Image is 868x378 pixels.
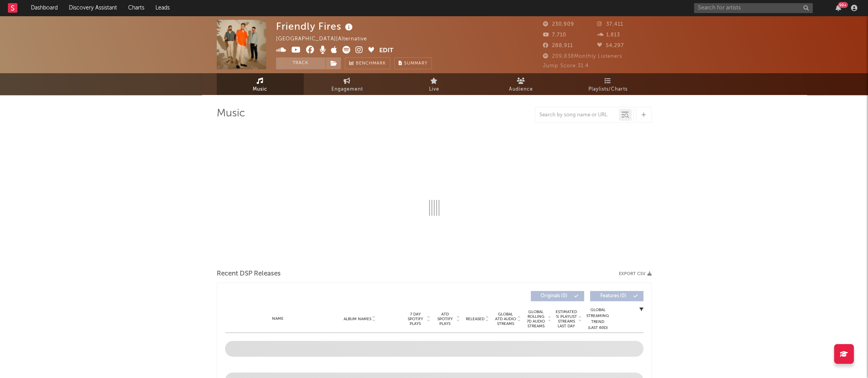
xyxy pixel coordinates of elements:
span: Benchmark [356,59,386,68]
button: Edit [379,46,393,56]
span: Audience [509,85,533,94]
input: Search by song name or URL [535,112,619,118]
span: 209,838 Monthly Listeners [543,54,622,59]
span: Released [466,317,484,321]
div: Friendly Fires [276,20,355,33]
div: Global Streaming Trend (Last 60D) [586,307,610,331]
a: Audience [478,73,565,95]
span: Jump Score: 31.4 [543,63,589,68]
button: 99+ [836,5,841,11]
span: 230,909 [543,22,574,27]
span: Recent DSP Releases [217,269,281,279]
span: Global ATD Audio Streams [495,312,516,326]
span: Music [253,85,267,94]
a: Benchmark [345,57,390,69]
span: Estimated % Playlist Streams Last Day [556,310,577,329]
span: Originals ( 0 ) [536,294,572,298]
div: Name [241,316,315,322]
span: Live [429,85,439,94]
span: 1,813 [597,32,620,38]
input: Search for artists [694,3,813,13]
button: Track [276,57,325,69]
span: Features ( 0 ) [595,294,632,298]
button: Export CSV [619,272,652,276]
span: 7,710 [543,32,566,38]
span: 54,297 [597,43,624,48]
span: 288,911 [543,43,573,48]
a: Live [391,73,478,95]
span: Engagement [331,85,363,94]
button: Features(0) [590,291,643,301]
span: Global Rolling 7D Audio Streams [525,310,547,329]
div: 99 + [838,2,848,8]
a: Music [217,73,304,95]
a: Engagement [304,73,391,95]
span: 7 Day Spotify Plays [405,312,426,326]
span: Playlists/Charts [588,85,628,94]
a: Playlists/Charts [565,73,652,95]
button: Originals(0) [531,291,584,301]
span: Album Names [344,317,371,321]
span: 37,411 [597,22,623,27]
button: Summary [394,57,432,69]
div: [GEOGRAPHIC_DATA] | Alternative [276,34,376,44]
span: Summary [404,61,427,66]
span: ATD Spotify Plays [435,312,456,326]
